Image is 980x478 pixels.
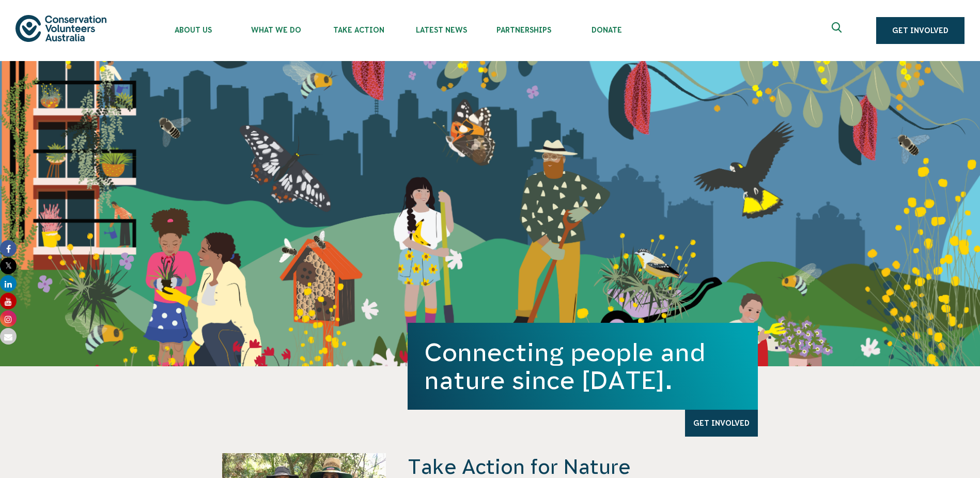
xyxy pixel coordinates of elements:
[317,26,400,34] span: Take Action
[565,26,648,34] span: Donate
[235,26,317,34] span: What We Do
[152,26,235,34] span: About Us
[15,15,106,41] img: logo.svg
[424,338,741,394] h1: Connecting people and nature since [DATE].
[400,26,483,34] span: Latest News
[483,26,565,34] span: Partnerships
[685,410,758,437] a: Get Involved
[876,17,965,44] a: Get Involved
[832,22,845,39] span: Expand search box
[826,18,850,43] button: Expand search box Close search box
